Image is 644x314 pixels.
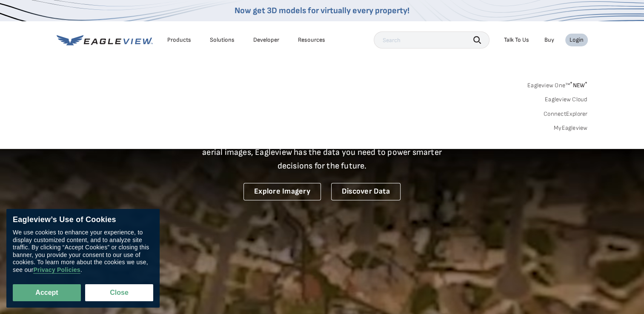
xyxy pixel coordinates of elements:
[235,6,409,16] a: Now get 3D models for virtually every property!
[298,36,325,44] div: Resources
[243,183,321,200] a: Explore Imagery
[554,124,588,132] a: MyEagleview
[570,82,587,89] span: NEW
[33,266,80,274] a: Privacy Policies
[210,36,235,44] div: Solutions
[544,110,588,118] a: ConnectExplorer
[331,183,401,200] a: Discover Data
[192,132,452,173] p: A new era starts here. Built on more than 3.5 billion high-resolution aerial images, Eagleview ha...
[167,36,191,44] div: Products
[13,215,153,225] div: Eagleview’s Use of Cookies
[544,36,554,44] a: Buy
[545,96,588,103] a: Eagleview Cloud
[253,36,279,44] a: Developer
[504,36,529,44] div: Talk To Us
[85,284,153,301] button: Close
[374,31,489,49] input: Search
[13,229,153,274] div: We use cookies to enhance your experience, to display customized content, and to analyze site tra...
[13,284,81,301] button: Accept
[570,36,584,44] div: Login
[527,79,588,89] a: Eagleview One™*NEW*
